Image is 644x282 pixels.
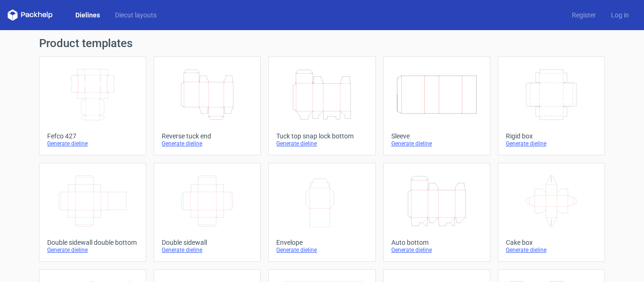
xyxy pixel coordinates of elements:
div: Generate dieline [506,246,597,254]
div: Auto bottom [391,239,482,246]
a: Log in [603,10,636,20]
div: Generate dieline [47,246,138,254]
a: Diecut layouts [107,10,164,20]
div: Generate dieline [162,246,253,254]
div: Sleeve [391,132,482,140]
a: Reverse tuck endGenerate dieline [154,56,261,155]
div: Double sidewall double bottom [47,239,138,246]
h1: Product templates [39,38,605,49]
a: SleeveGenerate dieline [383,56,490,155]
a: EnvelopeGenerate dieline [268,163,375,262]
a: Fefco 427Generate dieline [39,56,146,155]
a: Double sidewallGenerate dieline [154,163,261,262]
a: Rigid boxGenerate dieline [498,56,605,155]
div: Generate dieline [391,246,482,254]
div: Envelope [276,239,367,246]
div: Generate dieline [47,140,138,147]
div: Reverse tuck end [162,132,253,140]
div: Double sidewall [162,239,253,246]
div: Fefco 427 [47,132,138,140]
div: Generate dieline [162,140,253,147]
a: Auto bottomGenerate dieline [383,163,490,262]
a: Cake boxGenerate dieline [498,163,605,262]
div: Generate dieline [506,140,597,147]
a: Register [564,10,603,20]
a: Tuck top snap lock bottomGenerate dieline [268,56,375,155]
div: Generate dieline [391,140,482,147]
div: Generate dieline [276,140,367,147]
div: Tuck top snap lock bottom [276,132,367,140]
div: Cake box [506,239,597,246]
a: Dielines [68,10,107,20]
div: Generate dieline [276,246,367,254]
div: Rigid box [506,132,597,140]
a: Double sidewall double bottomGenerate dieline [39,163,146,262]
